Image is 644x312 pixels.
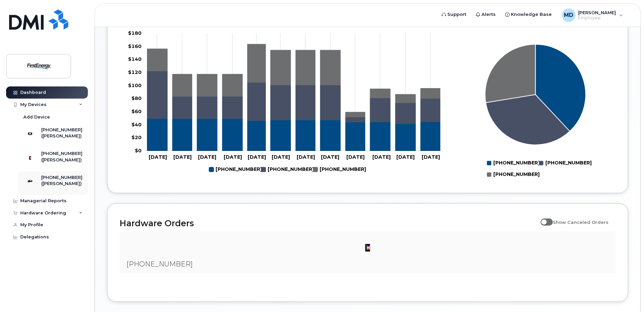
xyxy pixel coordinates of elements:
[422,154,440,160] tspan: [DATE]
[128,70,142,76] tspan: $120
[131,96,142,102] tspan: $80
[248,154,266,160] tspan: [DATE]
[128,30,142,36] tspan: $180
[485,45,586,145] g: Series
[198,154,216,160] tspan: [DATE]
[511,11,552,18] span: Knowledge Base
[321,154,339,160] tspan: [DATE]
[209,164,262,175] g: 330-612-7047
[261,164,314,175] g: 330-805-8178
[487,157,592,180] g: Legend
[128,30,443,176] g: Chart
[131,122,142,128] tspan: $40
[553,219,609,225] span: Show Canceled Orders
[372,154,391,160] tspan: [DATE]
[128,82,142,88] tspan: $100
[447,11,466,18] span: Support
[481,11,496,18] span: Alerts
[578,10,616,15] span: [PERSON_NAME]
[437,8,471,21] a: Support
[541,216,546,221] input: Show Canceled Orders
[615,283,639,307] iframe: Messenger Launcher
[297,154,315,160] tspan: [DATE]
[557,8,628,22] div: Morrison, Donald P.
[128,56,142,62] tspan: $140
[361,240,374,254] img: image20231002-3703462-1angbar.jpeg
[120,218,537,228] h2: Hardware Orders
[396,154,415,160] tspan: [DATE]
[471,8,500,21] a: Alerts
[485,45,592,181] g: Chart
[147,71,440,124] g: 330-805-8178
[135,148,142,154] tspan: $0
[147,119,440,151] g: 330-612-7047
[173,154,192,160] tspan: [DATE]
[131,135,142,141] tspan: $20
[564,11,573,19] span: MD
[346,154,365,160] tspan: [DATE]
[224,154,242,160] tspan: [DATE]
[128,43,142,49] tspan: $160
[578,15,616,21] span: Employee
[209,164,366,175] g: Legend
[272,154,290,160] tspan: [DATE]
[149,154,167,160] tspan: [DATE]
[131,109,142,115] tspan: $60
[126,260,193,268] span: [PHONE_NUMBER]
[313,164,366,175] g: 330-592-8566
[500,8,556,21] a: Knowledge Base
